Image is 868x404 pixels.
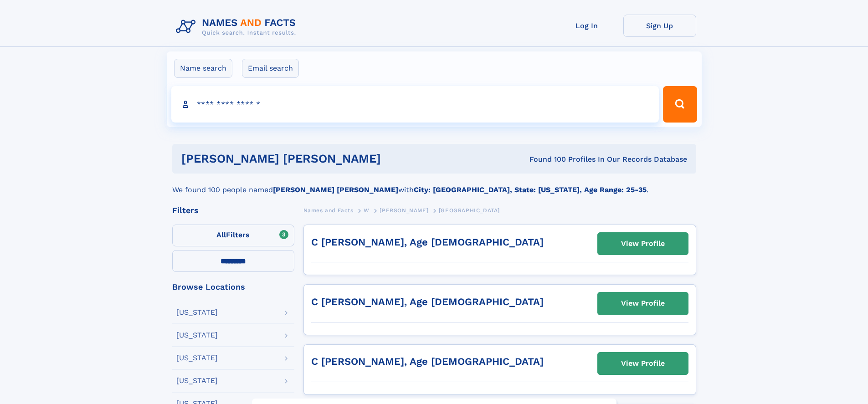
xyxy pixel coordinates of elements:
[663,86,697,123] button: Search Button
[598,353,688,374] a: View Profile
[598,292,688,314] a: View Profile
[455,154,687,164] div: Found 100 Profiles In Our Records Database
[311,236,544,248] a: C [PERSON_NAME], Age [DEMOGRAPHIC_DATA]
[311,356,544,367] a: C [PERSON_NAME], Age [DEMOGRAPHIC_DATA]
[176,377,218,384] div: [US_STATE]
[364,205,370,216] a: W
[439,207,500,214] span: [GEOGRAPHIC_DATA]
[172,283,294,291] div: Browse Locations
[621,353,665,374] div: View Profile
[181,153,455,164] h1: [PERSON_NAME] [PERSON_NAME]
[550,15,623,37] a: Log In
[172,174,696,195] div: We found 100 people named with .
[380,205,428,216] a: [PERSON_NAME]
[216,230,226,239] span: All
[176,332,218,339] div: [US_STATE]
[621,233,665,254] div: View Profile
[176,354,218,362] div: [US_STATE]
[242,59,299,78] label: Email search
[303,205,354,216] a: Names and Facts
[174,59,232,78] label: Name search
[598,233,688,255] a: View Profile
[380,207,428,214] span: [PERSON_NAME]
[171,86,659,123] input: search input
[364,207,370,214] span: W
[311,296,544,307] a: C [PERSON_NAME], Age [DEMOGRAPHIC_DATA]
[414,185,647,194] b: City: [GEOGRAPHIC_DATA], State: [US_STATE], Age Range: 25-35
[623,15,696,37] a: Sign Up
[172,206,294,215] div: Filters
[172,225,294,246] label: Filters
[176,309,218,316] div: [US_STATE]
[621,293,665,314] div: View Profile
[172,15,303,39] img: Logo Names and Facts
[273,185,398,194] b: [PERSON_NAME] [PERSON_NAME]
